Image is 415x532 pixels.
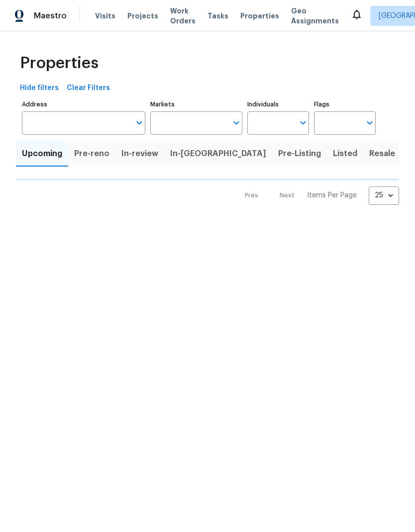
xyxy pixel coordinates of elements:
span: Pre-reno [74,147,109,161]
label: Individuals [247,101,309,107]
label: Flags [314,101,376,107]
span: Projects [127,11,158,21]
span: Visits [95,11,115,21]
span: In-[GEOGRAPHIC_DATA] [170,147,266,161]
p: Items Per Page [307,190,357,200]
span: Resale [369,147,395,161]
label: Markets [150,101,243,107]
span: Pre-Listing [278,147,321,161]
label: Address [22,101,145,107]
span: Properties [240,11,279,21]
span: Hide filters [20,82,59,94]
span: Work Orders [170,6,196,26]
button: Clear Filters [63,79,114,97]
nav: Pagination Navigation [235,186,399,205]
span: Listed [333,147,357,161]
span: Maestro [34,11,67,21]
span: Geo Assignments [291,6,339,26]
button: Open [229,116,243,130]
span: Upcoming [22,147,62,161]
span: Properties [20,58,99,68]
button: Open [132,116,146,130]
button: Open [296,116,310,130]
button: Open [363,116,377,130]
span: In-review [121,147,158,161]
span: Clear Filters [67,82,110,94]
button: Hide filters [16,79,63,97]
div: 25 [369,182,399,208]
span: Tasks [207,12,228,19]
